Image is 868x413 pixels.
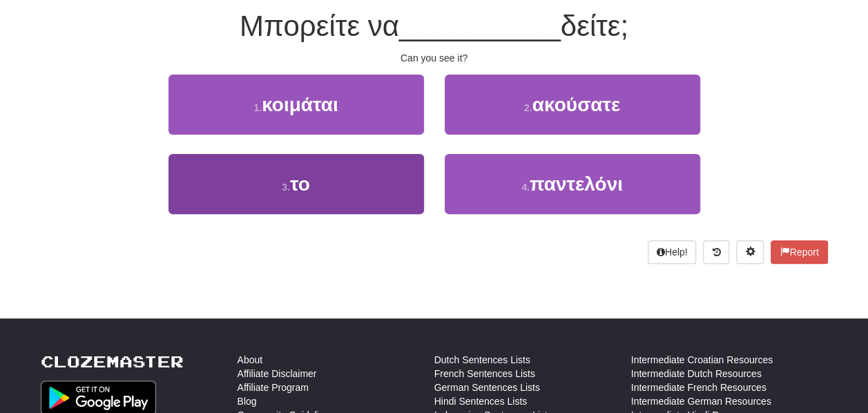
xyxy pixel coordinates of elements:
[434,394,528,408] a: Hindi Sentences Lists
[434,381,540,394] a: German Sentences Lists
[238,353,263,367] a: About
[282,182,290,193] small: 3 .
[524,102,532,113] small: 2 .
[399,10,561,42] span: __________
[648,240,697,264] button: Help!
[238,394,257,408] a: Blog
[41,51,828,65] div: Can you see it?
[561,10,628,42] span: δείτε;
[631,381,766,394] a: Intermediate French Resources
[434,353,530,367] a: Dutch Sentences Lists
[631,394,771,408] a: Intermediate German Resources
[238,367,317,381] a: Affiliate Disclaimer
[530,173,623,195] span: παντελόνι
[703,240,729,264] button: Round history (alt+y)
[445,154,700,214] button: 4.παντελόνι
[41,353,184,370] a: Clozemaster
[771,240,827,264] button: Report
[240,10,399,42] span: Μπορείτε να
[532,94,620,115] span: ακούσατε
[631,367,762,381] a: Intermediate Dutch Resources
[168,75,424,135] button: 1.κοιμάται
[521,182,530,193] small: 4 .
[238,381,309,394] a: Affiliate Program
[631,353,773,367] a: Intermediate Croatian Resources
[262,94,338,115] span: κοιμάται
[253,102,262,113] small: 1 .
[434,367,535,381] a: French Sentences Lists
[290,173,310,195] span: το
[168,154,424,214] button: 3.το
[445,75,700,135] button: 2.ακούσατε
